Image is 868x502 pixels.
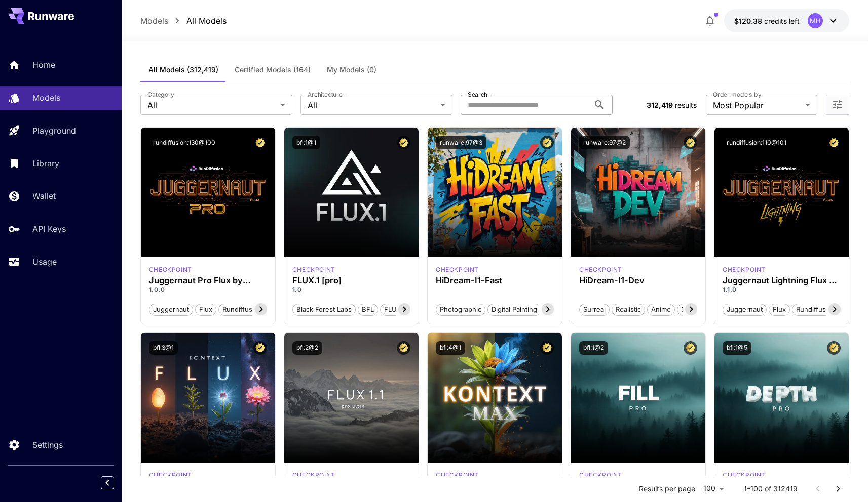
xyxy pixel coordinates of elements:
[579,136,630,149] button: runware:97@2
[149,285,267,295] p: 1.0.0
[713,90,761,99] label: Order models by
[148,65,218,74] span: All Models (312,419)
[579,471,622,480] p: checkpoint
[292,285,410,295] p: 1.0
[579,276,697,285] h3: HiDream-I1-Dev
[32,157,59,170] p: Library
[699,481,728,496] div: 100
[101,476,114,489] button: Collapse sidebar
[149,471,192,480] p: checkpoint
[32,124,76,137] p: Playground
[436,276,554,285] h3: HiDream-I1-Fast
[292,265,335,274] div: fluxpro
[32,256,57,268] p: Usage
[32,92,60,104] p: Models
[397,341,410,355] button: Certified Model – Vetted for best performance and includes a commercial license.
[235,65,311,74] span: Certified Models (164)
[723,471,766,480] div: fluxpro
[723,285,841,295] p: 1.1.0
[647,101,673,109] span: 312,419
[196,305,216,315] span: flux
[397,136,410,149] button: Certified Model – Vetted for best performance and includes a commercial license.
[677,303,709,316] button: Stylized
[32,190,56,202] p: Wallet
[723,303,767,316] button: juggernaut
[436,471,479,480] div: FLUX.1 Kontext [max]
[149,303,193,316] button: juggernaut
[579,341,608,355] button: bfl:1@2
[677,305,709,315] span: Stylized
[149,265,192,274] div: FLUX.1 D
[149,136,219,149] button: rundiffusion:130@100
[32,223,66,235] p: API Keys
[149,341,178,355] button: bfl:3@1
[723,276,841,285] h3: Juggernaut Lightning Flux by RunDiffusion
[488,305,541,315] span: Digital Painting
[149,305,193,315] span: juggernaut
[186,15,227,27] a: All Models
[832,99,844,111] button: Open more filters
[734,16,800,26] div: $120.38196
[723,471,766,480] p: checkpoint
[827,136,841,149] button: Certified Model – Vetted for best performance and includes a commercial license.
[358,303,378,316] button: BFL
[147,99,276,111] span: All
[734,17,764,25] span: $120.38
[292,303,356,316] button: Black Forest Labs
[253,136,267,149] button: Certified Model – Vetted for best performance and includes a commercial license.
[468,90,487,99] label: Search
[381,305,427,315] span: FLUX.1 [pro]
[580,305,609,315] span: Surreal
[32,439,63,451] p: Settings
[579,471,622,480] div: fluxpro
[827,341,841,355] button: Certified Model – Vetted for best performance and includes a commercial license.
[744,484,798,494] p: 1–100 of 312419
[140,15,168,27] a: Models
[723,136,790,149] button: rundiffusion:110@101
[723,305,766,315] span: juggernaut
[32,59,55,71] p: Home
[769,303,790,316] button: flux
[147,90,174,99] label: Category
[639,484,695,494] p: Results per page
[769,305,789,315] span: flux
[684,341,697,355] button: Certified Model – Vetted for best performance and includes a commercial license.
[436,305,485,315] span: Photographic
[436,341,465,355] button: bfl:4@1
[579,265,622,274] p: checkpoint
[149,276,267,285] h3: Juggernaut Pro Flux by RunDiffusion
[149,265,192,274] p: checkpoint
[140,15,227,27] nav: breadcrumb
[308,90,342,99] label: Architecture
[724,9,849,32] button: $120.38196MH
[612,303,645,316] button: Realistic
[436,471,479,480] p: checkpoint
[792,305,839,315] span: rundiffusion
[579,303,610,316] button: Surreal
[723,341,751,355] button: bfl:1@5
[149,471,192,480] div: FLUX.1 Kontext [pro]
[292,471,335,480] p: checkpoint
[648,305,674,315] span: Anime
[195,303,216,316] button: flux
[612,305,645,315] span: Realistic
[292,265,335,274] p: checkpoint
[292,341,322,355] button: bfl:2@2
[808,13,823,28] div: MH
[253,341,267,355] button: Certified Model – Vetted for best performance and includes a commercial license.
[540,341,554,355] button: Certified Model – Vetted for best performance and includes a commercial license.
[292,276,410,285] h3: FLUX.1 [pro]
[792,303,840,316] button: rundiffusion
[308,99,436,111] span: All
[380,303,427,316] button: FLUX.1 [pro]
[723,265,766,274] p: checkpoint
[540,136,554,149] button: Certified Model – Vetted for best performance and includes a commercial license.
[293,305,355,315] span: Black Forest Labs
[647,303,675,316] button: Anime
